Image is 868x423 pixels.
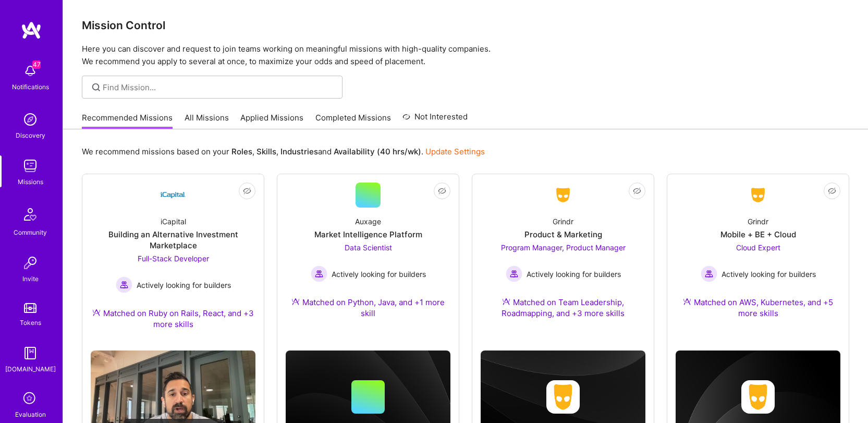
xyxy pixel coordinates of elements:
div: Evaluation [15,409,46,420]
i: icon EyeClosed [633,187,641,195]
img: teamwork [20,155,41,176]
div: Market Intelligence Platform [314,229,422,240]
img: Ateam Purple Icon [683,297,691,306]
img: Actively looking for builders [116,276,132,293]
img: Company Logo [551,186,576,204]
img: Company Logo [745,186,771,204]
span: Cloud Expert [736,243,780,252]
img: Company logo [741,380,775,414]
img: tokens [24,303,36,313]
input: Find Mission... [103,82,335,93]
div: Community [14,227,47,238]
div: iCapital [161,216,186,227]
div: Matched on Python, Java, and +1 more skill [286,297,450,319]
p: We recommend missions based on your , , and . [82,146,485,157]
span: Data Scientist [345,243,392,252]
img: logo [21,21,42,40]
i: icon EyeClosed [828,187,836,195]
img: Invite [20,252,41,273]
a: Update Settings [425,147,485,156]
img: guide book [20,343,41,364]
a: Company LogoGrindrMobile + BE + CloudCloud Expert Actively looking for buildersActively looking f... [676,183,840,331]
img: discovery [20,109,41,130]
i: icon EyeClosed [243,187,251,195]
div: Matched on AWS, Kubernetes, and +5 more skills [676,297,840,319]
div: Notifications [12,81,49,92]
img: Ateam Purple Icon [502,297,510,306]
a: AuxageMarket Intelligence PlatformData Scientist Actively looking for buildersActively looking fo... [286,183,450,331]
div: Mobile + BE + Cloud [720,229,796,240]
img: Actively looking for builders [311,265,327,282]
img: Actively looking for builders [506,265,522,282]
b: Industries [280,147,318,156]
div: Matched on Ruby on Rails, React, and +3 more skills [91,308,255,330]
h3: Mission Control [82,19,849,32]
a: Recommended Missions [82,112,173,129]
span: Actively looking for builders [137,280,231,291]
div: Grindr [553,216,573,227]
img: bell [20,61,41,81]
a: Not Interested [402,111,468,129]
span: Actively looking for builders [332,269,426,280]
p: Here you can discover and request to join teams working on meaningful missions with high-quality ... [82,43,849,68]
div: Tokens [20,317,41,328]
div: Matched on Team Leadership, Roadmapping, and +3 more skills [481,297,645,319]
div: Missions [18,176,43,187]
span: Actively looking for builders [527,269,621,280]
img: Ateam Purple Icon [92,308,101,317]
a: Completed Missions [315,112,391,129]
div: Grindr [748,216,768,227]
a: Company LogoGrindrProduct & MarketingProgram Manager, Product Manager Actively looking for builde... [481,183,645,331]
div: Invite [22,273,39,284]
span: 47 [32,61,41,69]
span: Full-Stack Developer [138,254,209,263]
b: Roles [231,147,252,156]
img: Community [18,202,43,227]
div: Auxage [355,216,381,227]
span: Program Manager, Product Manager [501,243,626,252]
i: icon SelectionTeam [20,389,40,409]
img: Company logo [546,380,580,414]
span: Actively looking for builders [722,269,816,280]
i: icon EyeClosed [438,187,446,195]
img: Company Logo [161,183,186,208]
i: icon SearchGrey [90,81,102,93]
b: Skills [256,147,276,156]
div: Discovery [16,130,45,141]
div: Product & Marketing [524,229,602,240]
div: [DOMAIN_NAME] [5,364,56,374]
a: All Missions [185,112,229,129]
b: Availability (40 hrs/wk) [334,147,421,156]
img: Ateam Purple Icon [291,297,300,306]
a: Applied Missions [240,112,303,129]
div: Building an Alternative Investment Marketplace [91,229,255,251]
img: Actively looking for builders [701,265,717,282]
a: Company LogoiCapitalBuilding an Alternative Investment MarketplaceFull-Stack Developer Actively l... [91,183,255,342]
